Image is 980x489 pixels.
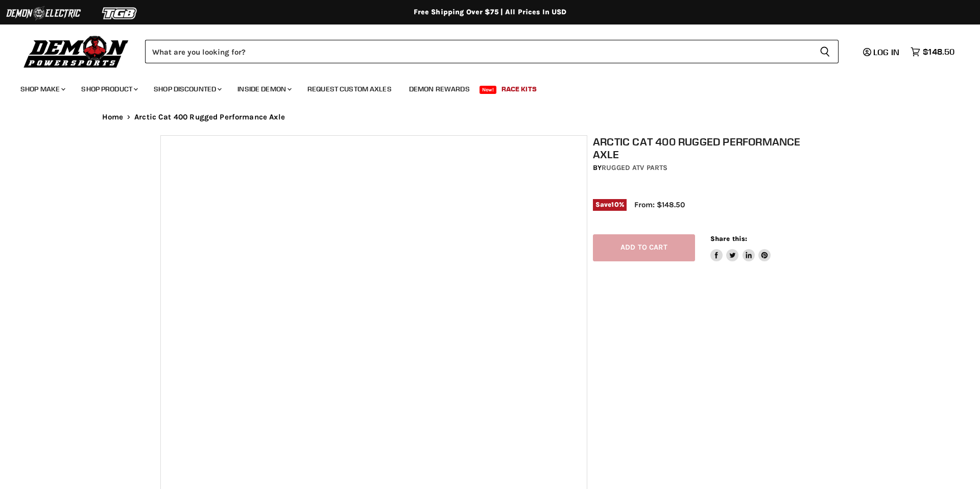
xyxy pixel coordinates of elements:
[634,200,685,209] span: From: $148.50
[480,86,497,94] span: New!
[74,79,144,100] a: Shop Product
[710,235,747,242] span: Share this:
[102,113,124,121] a: Home
[593,135,826,161] h1: Arctic Cat 400 Rugged Performance Axle
[13,79,71,100] a: Shop Make
[401,79,477,100] a: Demon Rewards
[923,47,954,57] span: $148.50
[82,4,158,23] img: TGB Logo 2
[710,234,771,261] aside: Share this:
[82,113,899,121] nav: Breadcrumbs
[146,79,228,100] a: Shop Discounted
[811,40,839,63] button: Search
[593,199,627,210] span: Save %
[145,40,811,63] input: Search
[20,33,132,69] img: Demon Powersports
[858,47,905,57] a: Log in
[611,201,618,208] span: 10
[13,75,952,100] ul: Main menu
[145,40,839,63] form: Product
[905,44,960,59] a: $148.50
[300,79,399,100] a: Request Custom Axles
[82,8,899,17] div: Free Shipping Over $75 | All Prices In USD
[602,163,667,172] a: Rugged ATV Parts
[134,113,285,121] span: Arctic Cat 400 Rugged Performance Axle
[494,79,544,100] a: Race Kits
[5,4,82,23] img: Demon Electric Logo 2
[230,79,298,100] a: Inside Demon
[593,162,826,174] div: by
[873,47,899,57] span: Log in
